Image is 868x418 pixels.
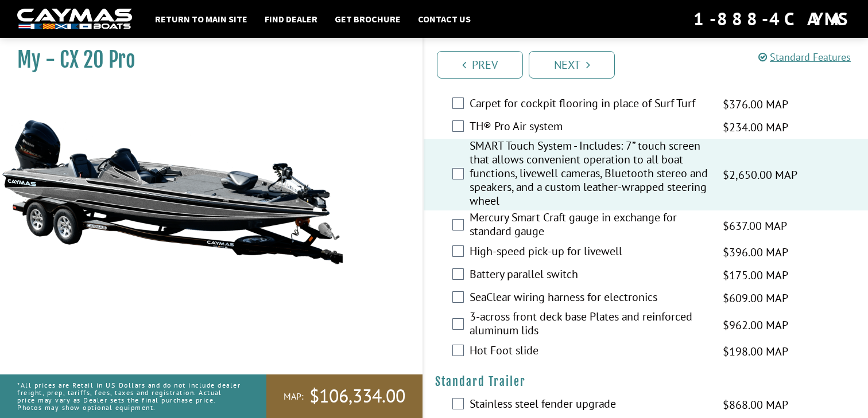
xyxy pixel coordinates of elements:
[149,11,253,26] a: Return to main site
[723,267,788,284] span: $175.00 MAP
[723,96,788,113] span: $376.00 MAP
[470,310,708,340] label: 3-across front deck base Plates and reinforced aluminum lids
[723,119,788,136] span: $234.00 MAP
[470,119,708,136] label: TH® Pro Air system
[723,244,788,261] span: $396.00 MAP
[693,6,851,32] div: 1-888-4CAYMAS
[284,390,304,403] span: MAP:
[17,47,394,73] h1: My - CX 20 Pro
[329,11,406,26] a: Get Brochure
[723,290,788,307] span: $609.00 MAP
[470,210,708,241] label: Mercury Smart Craft gauge in exchange for standard gauge
[470,244,708,261] label: High-speed pick-up for livewell
[723,317,788,334] span: $962.00 MAP
[723,166,797,183] span: $2,650.00 MAP
[723,396,788,413] span: $868.00 MAP
[17,376,241,417] p: *All prices are Retail in US Dollars and do not include dealer freight, prep, tariffs, fees, taxe...
[758,50,851,64] a: Standard Features
[437,51,523,79] a: Prev
[470,343,708,360] label: Hot Foot slide
[309,384,405,408] span: $106,334.00
[470,267,708,284] label: Battery parallel switch
[470,397,708,413] label: Stainless steel fender upgrade
[17,9,132,30] img: white-logo-c9c8dbefe5ff5ceceb0f0178aa75bf4bb51f6bca0971e226c86eb53dfe498488.png
[434,49,868,79] ul: Pagination
[266,374,423,418] a: MAP:$106,334.00
[259,11,323,26] a: Find Dealer
[470,290,708,307] label: SeaClear wiring harness for electronics
[723,343,788,360] span: $198.00 MAP
[470,139,708,210] label: SMART Touch System - Includes: 7” touch screen that allows convenient operation to all boat funct...
[529,51,615,79] a: Next
[412,11,476,26] a: Contact Us
[723,217,787,235] span: $637.00 MAP
[470,96,708,113] label: Carpet for cockpit flooring in place of Surf Turf
[435,374,857,389] h4: Standard Trailer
